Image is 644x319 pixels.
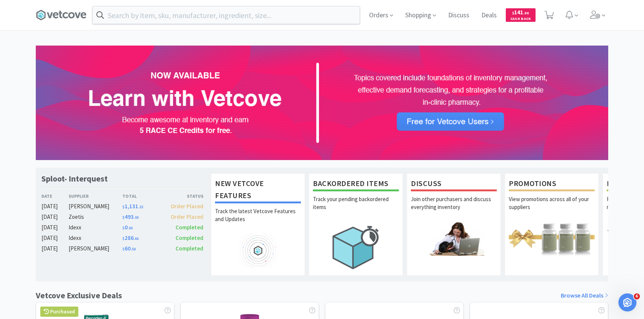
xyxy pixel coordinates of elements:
span: 6 [634,293,640,299]
iframe: Intercom live chat [618,293,636,311]
a: $141.30Cash Back [506,5,536,25]
p: Track the latest Vetcove Features and Updates [215,207,301,234]
span: $ [512,11,514,15]
p: Track your pending backordered items [313,195,399,221]
span: $ [122,215,125,220]
a: [DATE]Idexx$286.66Completed [41,234,203,243]
span: Order Placed [171,203,203,210]
span: Order Placed [171,213,203,220]
span: 1,131 [122,203,143,210]
img: hero_promotions.png [509,221,595,256]
h1: Vetcove Exclusive Deals [36,289,122,302]
img: hero_discuss.png [411,221,497,256]
div: Supplier [69,192,122,200]
a: Browse All Deals [561,291,608,301]
div: [DATE] [41,234,69,243]
span: $ [122,205,125,209]
span: Cash Back [510,17,531,22]
div: [DATE] [41,202,69,211]
a: [DATE]Idexx$0.00Completed [41,223,203,232]
span: Completed [175,224,203,231]
div: Zoetis [69,212,122,221]
a: [DATE]Zoetis$493.00Order Placed [41,212,203,221]
span: Completed [175,234,203,241]
p: View promotions across all of your suppliers [509,195,595,221]
img: hero_feature_roadmap.png [215,234,301,268]
span: $ [122,226,125,230]
p: Join other purchasers and discuss everything inventory [411,195,497,221]
a: Deals [478,12,500,19]
h1: Promotions [509,177,595,191]
span: 60 [122,245,136,252]
div: Total [122,192,163,200]
div: [PERSON_NAME] [69,244,122,253]
input: Search by item, sku, manufacturer, ingredient, size... [93,6,360,24]
a: DiscussJoin other purchasers and discuss everything inventory [407,173,501,276]
div: Date [41,192,69,200]
span: . 30 [523,11,529,15]
h1: Discuss [411,177,497,191]
a: New Vetcove FeaturesTrack the latest Vetcove Features and Updates [211,173,305,276]
span: 286 [122,234,139,241]
span: $ [122,247,125,252]
a: [DATE][PERSON_NAME]$1,131.33Order Placed [41,202,203,211]
div: Status [163,192,203,200]
div: [DATE] [41,223,69,232]
h1: Backordered Items [313,177,399,191]
div: [DATE] [41,212,69,221]
span: . 66 [134,236,139,241]
span: . 33 [138,205,143,209]
span: 493 [122,213,139,220]
span: . 00 [134,215,139,220]
span: Completed [175,245,203,252]
span: 141 [512,9,529,16]
div: [PERSON_NAME] [69,202,122,211]
div: [DATE] [41,244,69,253]
span: $ [122,236,125,241]
a: Discuss [445,12,472,19]
span: 0 [122,224,133,231]
h1: Sploot- Interquest [41,173,108,184]
h1: New Vetcove Features [215,177,301,203]
a: Backordered ItemsTrack your pending backordered items [309,173,403,276]
img: 72e902af0f5a4fbaa8a378133742b35d.png [36,46,608,160]
a: [DATE][PERSON_NAME]$60.59Completed [41,244,203,253]
span: . 00 [128,226,133,230]
span: . 59 [131,247,136,252]
a: PromotionsView promotions across all of your suppliers [505,173,599,276]
img: hero_backorders.png [313,221,399,273]
div: Idexx [69,223,122,232]
div: Idexx [69,234,122,243]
